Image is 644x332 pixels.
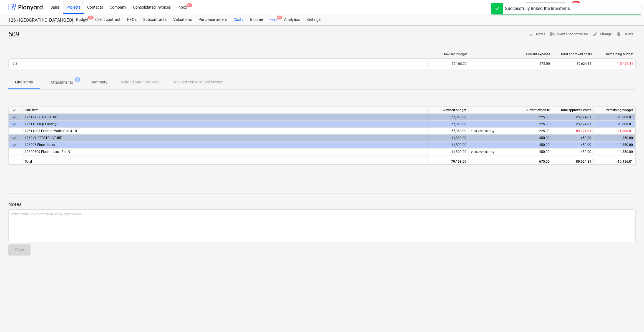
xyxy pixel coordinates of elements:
div: 11,350.00 [594,135,635,142]
span: 9+ [187,3,192,7]
span: 9+ [277,16,282,19]
a: Files9+ [266,14,281,25]
button: Notes [527,30,548,39]
p: Notes [8,201,636,208]
div: 126 - [GEOGRAPHIC_DATA] [GEOGRAPHIC_DATA] [8,18,66,23]
div: 1261 SUBSTRUCTURE [25,114,425,120]
iframe: Chat Widget [616,305,644,332]
div: 79,168.00 [427,59,469,68]
div: 11,800.00 [427,142,469,148]
button: Delete [614,30,636,39]
span: Notes [529,31,545,38]
small: 2.00 × 225.00 / Day [471,150,494,153]
div: 509 [8,30,24,39]
div: 67,368.00 [427,121,469,128]
div: 11,350.00 [594,142,635,148]
div: 675.00 [471,62,550,66]
span: keyboard_arrow_down [11,114,17,121]
div: Revised budget [427,107,469,114]
div: Successfully linked the line-items [505,5,570,12]
a: Income [247,14,266,25]
div: 450.00 [471,135,550,142]
div: 67,368.00 [427,114,469,121]
div: 450.00 [471,148,550,155]
a: Costs [230,14,247,25]
span: Delete [616,31,633,38]
div: -21,806.81 [594,114,635,121]
p: Total [11,61,18,66]
span: business [550,32,555,37]
button: Change [590,30,614,39]
a: Purchase orders [195,14,230,25]
div: 126206 Floor Joists [25,142,425,148]
div: Total approved costs [555,52,592,56]
div: 450.00 [552,142,594,148]
div: -21,806.81 [594,121,635,128]
a: RFQs [124,14,140,25]
div: 450.00 [471,142,550,148]
div: 126110 Strip Footings [25,121,425,127]
div: 1262 SUPERSTRUCTURE [25,135,425,141]
div: Remaining budget [596,52,633,56]
span: delete [616,32,621,37]
div: 225.00 [471,114,550,121]
div: -10,456.81 [594,158,635,165]
span: 8 [88,16,94,19]
span: 12620609 Floor Joists - Plot 9 [25,150,70,154]
span: keyboard_arrow_down [11,142,17,148]
div: 89,174.81 [552,121,594,128]
span: edit [593,32,598,37]
div: 225.00 [471,121,550,128]
span: notes [529,32,534,37]
span: -10,456.81 [617,62,633,66]
div: Current expense [471,52,550,56]
span: 1 [75,77,80,82]
a: Valuations [170,14,195,25]
span: 11,350.00 [618,150,633,154]
p: Summary [91,79,107,85]
div: Total [22,158,427,165]
span: 12611003 External Walls Plot 4-10 [25,129,77,133]
span: 89,174.81 [576,129,591,133]
div: 11,800.00 [427,135,469,142]
div: Remaining budget [594,107,635,114]
span: View subcontractor [550,31,588,38]
a: Settings [303,14,324,25]
a: Client contract [92,14,124,25]
p: Attachments [51,80,73,85]
div: Current expense [469,107,552,114]
span: -21,806.81 [617,129,633,133]
span: keyboard_arrow_down [11,121,17,128]
a: Analytics [281,14,303,25]
span: keyboard_arrow_down [11,135,17,142]
a: Subcontracts [140,14,170,25]
small: 1.00 × 225.00 / Day [471,130,494,133]
a: Budget8 [73,14,92,25]
div: 89,174.81 [552,114,594,121]
div: 89,624.81 [552,59,594,68]
div: Budget [73,14,92,25]
div: Total approved costs [552,107,594,114]
p: Line-items [15,79,33,85]
div: 79,168.00 [427,158,469,165]
div: Revised budget [430,52,467,56]
div: 225.00 [471,128,550,135]
div: Line-item [22,107,427,114]
div: 11,800.00 [427,148,469,155]
span: Change [593,31,612,38]
span: 450.00 [581,150,591,154]
span: keyboard_arrow_down [11,107,17,114]
div: 675.00 [471,158,550,165]
div: 450.00 [552,135,594,142]
div: 67,368.00 [427,128,469,135]
button: View subcontractor [548,30,590,39]
div: Files [266,14,281,25]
